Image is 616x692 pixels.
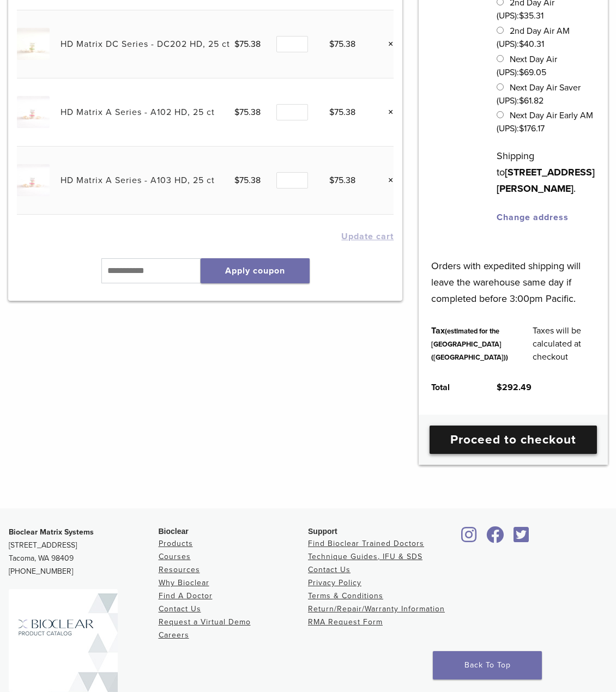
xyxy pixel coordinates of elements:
[519,123,545,134] bdi: 176.17
[159,630,189,640] a: Careers
[234,175,239,186] span: $
[159,591,213,600] a: Find A Doctor
[9,527,94,537] strong: Bioclear Matrix Systems
[497,110,593,134] label: Next Day Air Early AM (UPS):
[497,382,532,393] bdi: 292.49
[433,651,542,679] a: Back To Top
[159,617,251,627] a: Request a Virtual Demo
[234,175,261,186] bdi: 75.38
[497,212,569,223] a: Change address
[458,533,481,544] a: Bioclear
[419,372,484,403] th: Total
[341,232,394,241] button: Update cart
[234,107,261,118] bdi: 75.38
[497,54,557,78] label: Next Day Air (UPS):
[519,67,546,78] bdi: 69.05
[308,617,383,627] a: RMA Request Form
[308,527,337,536] span: Support
[308,604,445,614] a: Return/Repair/Warranty Information
[497,26,570,50] label: 2nd Day Air AM (UPS):
[430,426,597,454] a: Proceed to checkout
[201,258,310,283] button: Apply coupon
[17,96,49,128] img: HD Matrix A Series - A102 HD, 25 ct
[159,604,201,614] a: Contact Us
[234,39,239,50] span: $
[329,107,334,118] span: $
[329,175,355,186] bdi: 75.38
[159,552,191,561] a: Courses
[329,39,334,50] span: $
[308,552,422,561] a: Technique Guides, IFU & SDS
[519,95,543,106] bdi: 61.82
[483,533,508,544] a: Bioclear
[497,82,581,106] label: Next Day Air Saver (UPS):
[519,39,544,50] bdi: 40.31
[17,28,49,60] img: HD Matrix DC Series - DC202 HD, 25 ct
[308,565,351,574] a: Contact Us
[329,175,334,186] span: $
[521,315,608,372] td: Taxes will be calculated at checkout
[431,241,595,307] p: Orders with expedited shipping will leave the warehouse same day if completed before 3:00pm Pacific.
[9,526,159,578] p: [STREET_ADDRESS] Tacoma, WA 98409 [PHONE_NUMBER]
[159,539,193,548] a: Products
[419,315,520,372] th: Tax
[61,39,230,50] a: HD Matrix DC Series - DC202 HD, 25 ct
[519,95,524,106] span: $
[17,164,49,196] img: HD Matrix A Series - A103 HD, 25 ct
[497,148,595,197] p: Shipping to .
[329,107,355,118] bdi: 75.38
[308,591,383,600] a: Terms & Conditions
[431,327,508,362] small: (estimated for the [GEOGRAPHIC_DATA] ([GEOGRAPHIC_DATA]))
[329,39,355,50] bdi: 75.38
[519,39,524,50] span: $
[159,565,200,574] a: Resources
[510,533,533,544] a: Bioclear
[519,67,524,78] span: $
[61,107,215,118] a: HD Matrix A Series - A102 HD, 25 ct
[61,175,215,186] a: HD Matrix A Series - A103 HD, 25 ct
[308,578,361,587] a: Privacy Policy
[308,539,424,548] a: Find Bioclear Trained Doctors
[519,10,543,21] bdi: 35.31
[519,123,524,134] span: $
[497,382,502,393] span: $
[159,527,189,536] span: Bioclear
[497,166,595,195] strong: [STREET_ADDRESS][PERSON_NAME]
[379,37,394,51] a: Remove this item
[234,39,261,50] bdi: 75.38
[159,578,209,587] a: Why Bioclear
[519,10,524,21] span: $
[379,173,394,187] a: Remove this item
[379,105,394,119] a: Remove this item
[234,107,239,118] span: $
